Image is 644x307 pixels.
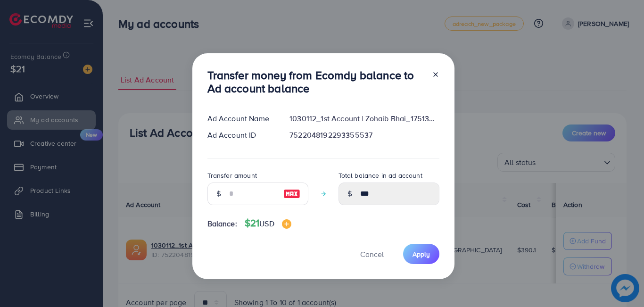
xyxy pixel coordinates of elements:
div: Ad Account ID [200,130,282,141]
label: Transfer amount [207,171,257,180]
span: USD [259,218,274,229]
img: image [283,188,300,199]
span: Apply [413,249,430,259]
button: Cancel [348,244,396,264]
button: Apply [403,244,439,264]
h3: Transfer money from Ecomdy balance to Ad account balance [207,68,424,96]
div: Ad Account Name [200,113,282,124]
img: image [282,219,291,229]
div: 1030112_1st Account | Zohaib Bhai_1751363330022 [282,113,446,124]
div: 7522048192293355537 [282,130,446,141]
span: Cancel [360,249,384,259]
label: Total balance in ad account [339,171,422,180]
h4: $21 [245,217,291,229]
span: Balance: [207,218,237,229]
